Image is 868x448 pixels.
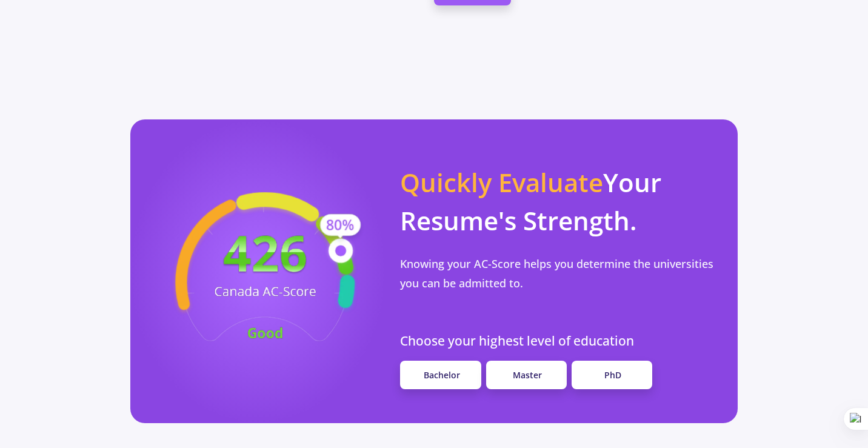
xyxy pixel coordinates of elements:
img: acscore [133,175,398,367]
p: Choose your highest level of education [400,332,723,351]
a: Master [486,361,567,389]
p: Knowing your AC-Score helps you determine the universities you can be admitted to. [400,254,723,293]
p: Your Resume's Strength. [400,163,723,239]
a: Bachelor [400,361,481,389]
span: Bachelor [424,369,460,381]
span: Master [513,369,542,381]
span: Quickly Evaluate [400,165,603,199]
span: PhD [604,369,621,381]
a: PhD [572,361,652,389]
